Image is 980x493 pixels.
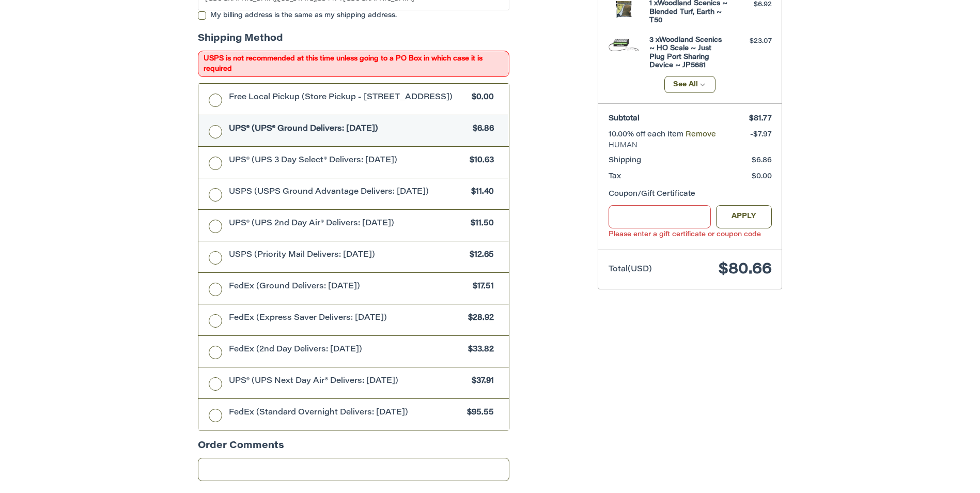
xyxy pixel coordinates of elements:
[609,173,621,180] span: Tax
[466,187,494,198] span: $11.40
[609,205,711,228] input: Gift Certificate or Coupon Code
[609,141,772,151] span: HUMAN
[463,344,494,356] span: $33.82
[664,76,715,93] button: See All
[229,218,466,230] span: UPS® (UPS 2nd Day Air® Delivers: [DATE])
[468,281,494,293] span: $17.51
[462,407,494,419] span: $95.55
[609,266,652,273] span: Total (USD)
[750,131,772,138] span: -$7.97
[731,36,772,47] div: $23.07
[716,205,772,228] button: Apply
[468,124,494,135] span: $6.86
[466,376,494,388] span: $37.91
[198,439,284,458] legend: Order Comments
[229,407,462,419] span: FedEx (Standard Overnight Delivers: [DATE])
[649,36,728,70] h4: 3 x Woodland Scenics ~ HO Scale ~ Just Plug Port Sharing Device ~ JP5681
[609,230,772,239] label: Please enter a gift certificate or coupon code
[609,115,640,122] span: Subtotal
[463,313,494,325] span: $28.92
[686,131,716,138] a: Remove
[609,157,641,164] span: Shipping
[229,155,465,167] span: UPS® (UPS 3 Day Select® Delivers: [DATE])
[752,173,772,180] span: $0.00
[198,51,509,77] span: USPS is not recommended at this time unless going to a PO Box in which case it is required
[466,92,494,104] span: $0.00
[749,115,772,122] span: $81.77
[229,250,465,261] span: USPS (Priority Mail Delivers: [DATE])
[609,189,772,200] div: Coupon/Gift Certificate
[229,187,466,198] span: USPS (USPS Ground Advantage Delivers: [DATE])
[229,344,463,356] span: FedEx (2nd Day Delivers: [DATE])
[464,250,494,261] span: $12.65
[229,376,467,388] span: UPS® (UPS Next Day Air® Delivers: [DATE])
[465,218,494,230] span: $11.50
[229,313,463,325] span: FedEx (Express Saver Delivers: [DATE])
[198,32,283,51] legend: Shipping Method
[229,124,468,135] span: UPS® (UPS® Ground Delivers: [DATE])
[719,262,772,278] span: $80.66
[229,92,467,104] span: Free Local Pickup (Store Pickup - [STREET_ADDRESS])
[609,131,686,138] span: 10.00% off each item
[198,11,509,20] label: My billing address is the same as my shipping address.
[752,157,772,164] span: $6.86
[229,281,468,293] span: FedEx (Ground Delivers: [DATE])
[464,155,494,167] span: $10.63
